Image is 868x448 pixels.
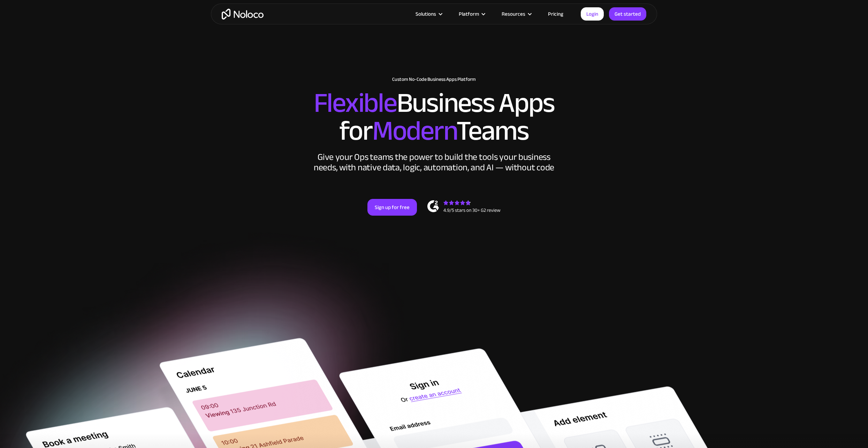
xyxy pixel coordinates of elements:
[407,9,450,18] div: Solutions
[222,9,264,20] a: home
[312,152,556,173] div: Give your Ops teams the power to build the tools your business needs, with native data, logic, au...
[502,9,525,18] div: Resources
[539,9,572,18] a: Pricing
[372,105,456,157] span: Modern
[218,89,650,145] h2: Business Apps for Teams
[416,9,436,18] div: Solutions
[314,77,397,129] span: Flexible
[609,7,646,21] a: Get started
[459,9,479,18] div: Platform
[493,9,539,18] div: Resources
[367,199,417,216] a: Sign up for free
[581,7,604,21] a: Login
[450,9,493,18] div: Platform
[218,77,650,82] h1: Custom No-Code Business Apps Platform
